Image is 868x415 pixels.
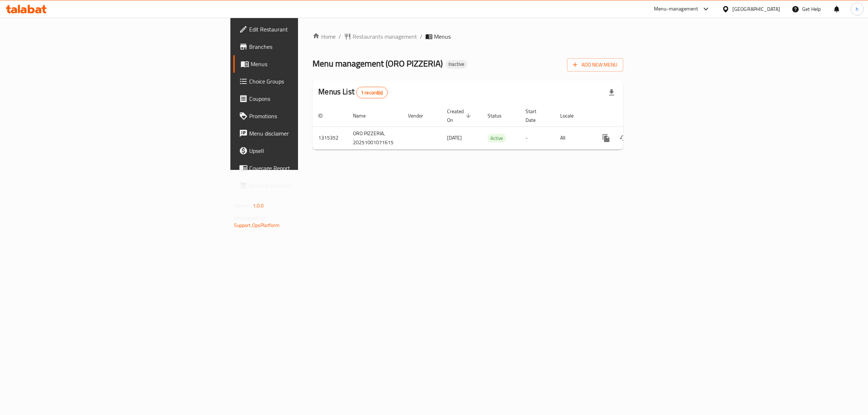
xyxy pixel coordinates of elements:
th: Actions [592,105,673,127]
span: Start Date [526,107,546,124]
span: Add New Menu [573,60,617,69]
span: [DATE] [447,133,462,142]
nav: breadcrumb [312,32,623,41]
a: Edit Restaurant [233,21,375,38]
button: Add New Menu [567,58,623,72]
span: Menu disclaimer [249,129,370,138]
span: Promotions [249,112,370,120]
div: Export file [603,84,620,101]
span: Active [488,134,506,142]
span: Coupons [249,94,370,103]
span: Menu management ( ORO PIZZERIA ) [312,55,443,72]
div: Inactive [446,60,467,69]
span: Inactive [446,61,467,67]
span: Version: [234,201,252,210]
a: Coupons [233,90,375,107]
span: Vendor [408,111,433,120]
span: ID [318,111,332,120]
button: more [597,129,615,147]
span: Menus [251,60,370,68]
td: - [520,127,554,149]
a: Restaurants management [344,32,417,41]
span: Edit Restaurant [249,25,370,34]
li: / [420,32,422,41]
button: Change Status [615,129,632,147]
span: Name [353,111,375,120]
span: 1.0.0 [253,201,264,210]
span: 1 record(s) [357,89,387,96]
a: Branches [233,38,375,55]
div: Total records count [356,87,388,98]
a: Grocery Checklist [233,177,375,194]
span: Grocery Checklist [249,181,370,190]
a: Coverage Report [233,159,375,177]
span: Branches [249,42,370,51]
div: [GEOGRAPHIC_DATA] [732,5,780,13]
span: Coverage Report [249,164,370,172]
h2: Menus List [318,86,387,98]
span: Choice Groups [249,77,370,86]
span: Get support on: [234,213,267,223]
a: Support.OpsPlatform [234,221,280,230]
span: Created On [447,107,473,124]
td: All [554,127,592,149]
a: Menus [233,55,375,73]
a: Choice Groups [233,73,375,90]
span: Restaurants management [353,32,417,41]
a: Promotions [233,107,375,125]
div: Menu-management [654,5,698,13]
a: Menu disclaimer [233,125,375,142]
span: h [856,5,859,13]
table: enhanced table [312,105,673,150]
a: Upsell [233,142,375,159]
span: Locale [560,111,583,120]
span: Menus [434,32,451,41]
span: Upsell [249,146,370,155]
span: Status [488,111,511,120]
